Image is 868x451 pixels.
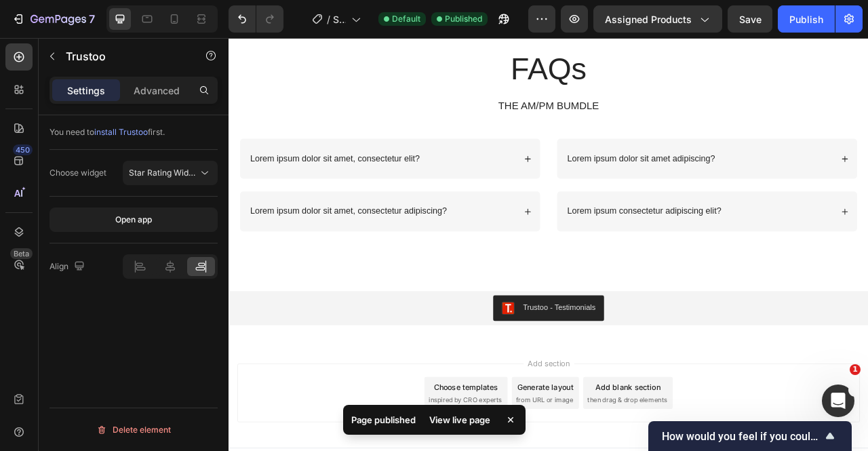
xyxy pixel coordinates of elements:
[123,161,218,185] button: Star Rating Widget
[351,413,416,427] p: Page published
[50,208,218,232] button: Open app
[134,83,180,98] p: Advanced
[27,146,243,161] p: Lorem ipsum dolor sit amet, consectetur elit?
[94,127,148,137] span: install Trustoo
[593,5,722,33] button: Assigned Products
[50,258,87,276] div: Align
[850,364,861,375] span: 1
[27,214,277,228] p: Lorem ipsum dolor sit amet, consectetur adipiscing?
[421,410,498,429] div: View live page
[229,38,868,451] iframe: Design area
[739,14,762,25] span: Save
[129,168,201,178] span: Star Rating Widget
[115,214,152,226] div: Open app
[327,12,330,26] span: /
[445,13,482,25] span: Published
[605,12,692,26] span: Assigned Products
[374,336,467,350] div: Trustoo - Testimonials
[89,11,95,27] p: 7
[392,13,420,25] span: Default
[662,430,822,443] span: How would you feel if you could no longer use GemPages?
[789,12,823,26] div: Publish
[13,144,33,155] div: 450
[66,48,181,64] p: Trustoo
[822,385,854,417] iframe: Intercom live chat
[431,146,618,161] p: Lorem ipsum dolor sit amet adipiscing?
[229,5,283,33] div: Undo/Redo
[50,126,218,138] div: You need to first.
[333,12,346,26] span: Shopify Original Product Template
[347,336,363,352] img: Trustoo.png
[336,328,477,360] button: Trustoo - Testimonials
[662,428,838,444] button: Show survey - How would you feel if you could no longer use GemPages?
[50,167,106,179] div: Choose widget
[96,422,171,438] div: Delete element
[5,5,101,33] button: 7
[431,214,627,228] p: Lorem ipsum consectetur adipiscing elit?
[67,83,105,98] p: Settings
[15,78,799,95] p: THE AM/PM BUMDLE
[10,248,33,259] div: Beta
[778,5,835,33] button: Publish
[50,419,218,441] button: Delete element
[375,407,439,421] span: Add section
[728,5,772,33] button: Save
[14,13,800,66] h2: FAQs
